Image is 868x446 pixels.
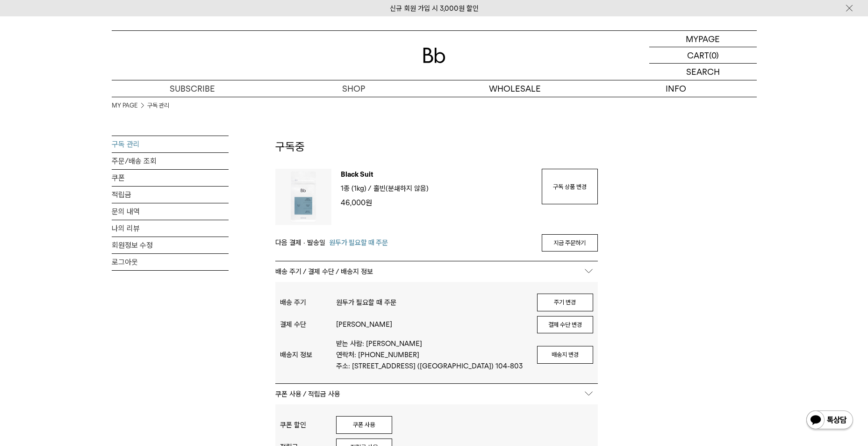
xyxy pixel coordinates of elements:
[280,421,336,429] div: 쿠폰 할인
[336,349,528,360] p: 연락처: [PHONE_NUMBER]
[595,80,757,97] p: INFO
[336,297,528,308] p: 원두가 필요할 때 주문
[112,187,229,203] a: 적립금
[275,237,325,248] span: 다음 결제 · 발송일
[686,64,720,80] p: SEARCH
[687,47,709,63] p: CART
[329,237,388,248] span: 원두가 필요할 때 주문
[373,183,429,194] p: 홀빈(분쇄하지 않음)
[112,254,229,270] a: 로그아웃
[537,316,593,334] button: 결제 수단 변경
[805,410,854,432] img: 카카오톡 채널 1:1 채팅 버튼
[112,220,229,237] a: 나의 리뷰
[147,101,169,110] a: 구독 관리
[112,170,229,186] a: 쿠폰
[341,197,532,209] p: 46,000
[275,139,598,169] h2: 구독중
[649,31,757,47] a: MYPAGE
[336,338,528,349] p: 받는 사람: [PERSON_NAME]
[275,384,598,404] p: 쿠폰 사용 / 적립금 사용
[112,153,229,169] a: 주문/배송 조회
[336,360,528,372] p: 주소: [STREET_ADDRESS] ([GEOGRAPHIC_DATA]) 104-803
[390,4,479,13] a: 신규 회원 가입 시 3,000원 할인
[341,169,532,183] p: Black Suit
[686,31,720,47] p: MYPAGE
[112,136,229,152] a: 구독 관리
[112,80,273,97] a: SUBSCRIBE
[542,169,598,204] a: 구독 상품 변경
[709,47,719,63] p: (0)
[275,169,331,225] img: 상품이미지
[537,346,593,364] button: 배송지 변경
[112,237,229,253] a: 회원정보 수정
[423,48,445,63] img: 로고
[537,294,593,311] button: 주기 변경
[112,101,138,110] a: MY PAGE
[280,351,336,359] div: 배송지 정보
[366,198,372,207] span: 원
[649,47,757,64] a: CART (0)
[434,80,595,97] p: WHOLESALE
[112,203,229,220] a: 문의 내역
[273,80,434,97] a: SHOP
[542,234,598,252] a: 지금 주문하기
[341,184,372,193] span: 1종 (1kg) /
[280,298,336,307] div: 배송 주기
[275,261,598,282] p: 배송 주기 / 결제 수단 / 배송지 정보
[336,416,392,434] button: 쿠폰 사용
[280,320,336,329] div: 결제 수단
[336,319,528,330] p: [PERSON_NAME]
